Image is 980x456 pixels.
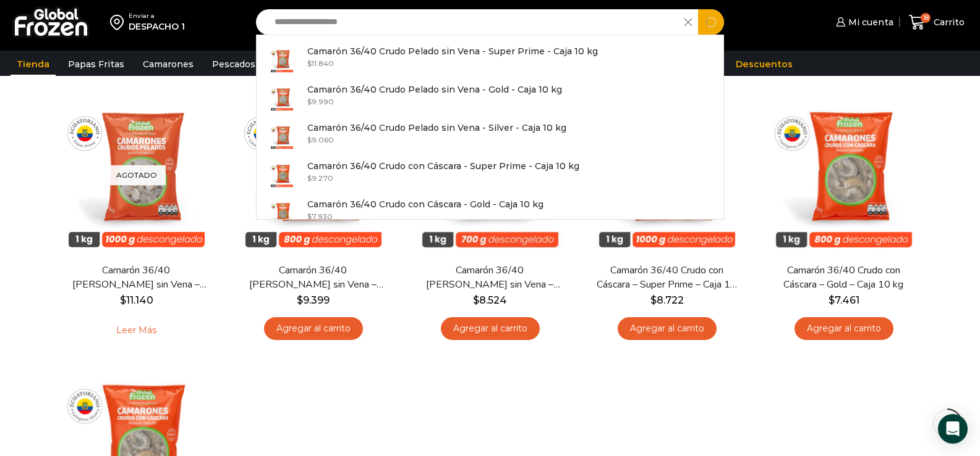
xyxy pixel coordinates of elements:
[62,52,130,76] a: Papas Fritas
[921,13,931,23] span: 18
[11,52,56,76] a: Tienda
[137,52,200,76] a: Camarones
[307,159,579,173] p: Camarón 36/40 Crudo con Cáscara - Super Prime - Caja 10 kg
[650,294,657,306] span: $
[297,294,303,306] span: $
[650,294,684,306] bdi: 8.722
[257,194,724,233] a: Camarón 36/40 Crudo con Cáscara - Gold - Caja 10 kg $7.930
[307,97,312,106] span: $
[795,317,893,340] a: Agregar al carrito: “Camarón 36/40 Crudo con Cáscara - Gold - Caja 10 kg”
[65,263,207,292] a: Camarón 36/40 [PERSON_NAME] sin Vena – Super Prime – Caja 10 kg
[120,294,126,306] span: $
[307,59,334,68] bdi: 11.840
[307,173,312,183] span: $
[829,294,835,306] span: $
[441,317,540,340] a: Agregar al carrito: “Camarón 36/40 Crudo Pelado sin Vena - Silver - Caja 10 kg”
[307,121,566,135] p: Camarón 36/40 Crudo Pelado sin Vena - Silver - Caja 10 kg
[257,41,724,80] a: Camarón 36/40 Crudo Pelado sin Vena - Super Prime - Caja 10 kg $11.840
[307,212,333,221] bdi: 7.930
[307,135,334,144] bdi: 9.060
[108,165,166,186] p: Agotado
[120,294,153,306] bdi: 11.140
[931,16,965,28] span: Carrito
[97,317,176,343] a: Leé más sobre “Camarón 36/40 Crudo Pelado sin Vena - Super Prime - Caja 10 kg”
[307,135,312,144] span: $
[257,156,724,194] a: Camarón 36/40 Crudo con Cáscara - Super Prime - Caja 10 kg $9.270
[618,317,717,340] a: Agregar al carrito: “Camarón 36/40 Crudo con Cáscara - Super Prime - Caja 10 kg”
[242,263,384,292] a: Camarón 36/40 [PERSON_NAME] sin Vena – Gold – Caja 10 kg
[938,414,968,444] div: Open Intercom Messenger
[906,8,968,37] a: 18 Carrito
[307,44,598,58] p: Camarón 36/40 Crudo Pelado sin Vena - Super Prime - Caja 10 kg
[257,80,724,118] a: Camarón 36/40 Crudo Pelado sin Vena - Gold - Caja 10 kg $9.990
[297,294,330,306] bdi: 9.399
[307,197,543,211] p: Camarón 36/40 Crudo con Cáscara - Gold - Caja 10 kg
[419,263,561,292] a: Camarón 36/40 [PERSON_NAME] sin Vena – Silver – Caja 10 kg
[307,173,333,183] bdi: 9.270
[307,59,312,68] span: $
[206,52,312,76] a: Pescados y Mariscos
[595,263,738,292] a: Camarón 36/40 Crudo con Cáscara – Super Prime – Caja 10 kg
[730,52,799,76] a: Descuentos
[307,83,562,96] p: Camarón 36/40 Crudo Pelado sin Vena - Gold - Caja 10 kg
[129,12,185,20] div: Enviar a
[473,294,507,306] bdi: 8.524
[845,16,893,28] span: Mi cuenta
[307,212,312,221] span: $
[698,9,724,35] button: Search button
[264,317,363,340] a: Agregar al carrito: “Camarón 36/40 Crudo Pelado sin Vena - Gold - Caja 10 kg”
[307,97,334,106] bdi: 9.990
[257,118,724,156] a: Camarón 36/40 Crudo Pelado sin Vena - Silver - Caja 10 kg $9.060
[829,294,859,306] bdi: 7.461
[110,12,129,33] img: address-field-icon.svg
[473,294,479,306] span: $
[772,263,914,292] a: Camarón 36/40 Crudo con Cáscara – Gold – Caja 10 kg
[833,10,893,35] a: Mi cuenta
[129,20,185,33] div: DESPACHO 1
